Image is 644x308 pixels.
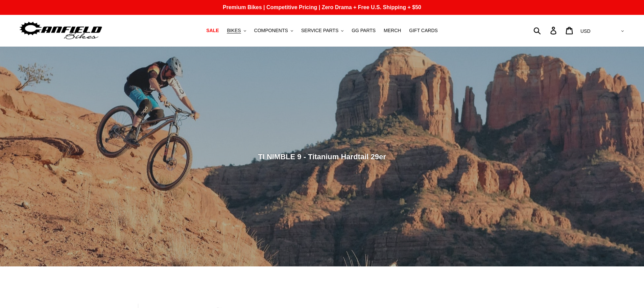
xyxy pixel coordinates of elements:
button: BIKES [223,26,249,35]
span: GIFT CARDS [409,28,438,33]
span: BIKES [227,28,241,33]
span: TI NIMBLE 9 - Titanium Hardtail 29er [258,152,386,161]
span: SALE [206,28,219,33]
span: SERVICE PARTS [301,28,338,33]
a: MERCH [380,26,404,35]
button: COMPONENTS [251,26,296,35]
span: MERCH [384,28,401,33]
img: Canfield Bikes [19,20,103,41]
input: Search [537,23,554,38]
span: GG PARTS [352,28,376,33]
a: GG PARTS [348,26,379,35]
button: SERVICE PARTS [298,26,347,35]
a: GIFT CARDS [406,26,441,35]
span: COMPONENTS [254,28,288,33]
a: SALE [203,26,222,35]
